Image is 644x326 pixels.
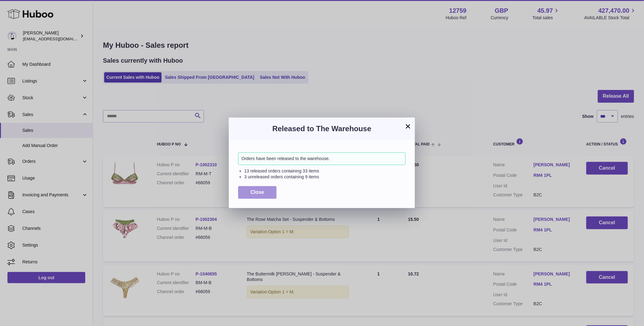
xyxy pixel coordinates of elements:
[244,174,406,180] li: 3 unreleased orders containing 9 items
[238,186,277,199] button: Close
[238,124,406,134] h3: Released to The Warehouse
[244,168,406,174] li: 13 released orders containing 33 items
[251,190,264,195] span: Close
[404,123,412,130] button: ×
[238,152,406,165] div: Orders have been released to the warehouse.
